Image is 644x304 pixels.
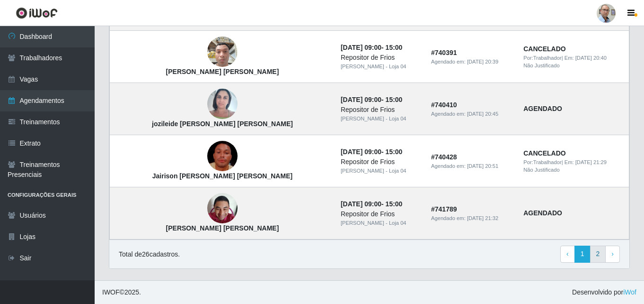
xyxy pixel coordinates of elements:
time: [DATE] 09:00 [341,44,381,51]
div: Não Justificado [523,166,623,174]
strong: # 740391 [431,49,457,56]
div: [PERSON_NAME] - Loja 04 [341,63,420,71]
div: Agendado em: [431,110,512,118]
img: CoreUI Logo [16,7,58,19]
strong: # 741789 [431,205,457,213]
div: Agendado em: [431,162,512,170]
img: jozileide soares da silva [207,84,238,124]
strong: [PERSON_NAME] [PERSON_NAME] [166,68,279,75]
strong: CANCELADO [523,149,565,157]
time: [DATE] 20:39 [467,59,498,64]
time: [DATE] 09:00 [341,96,381,103]
div: | Em: [523,158,623,166]
strong: AGENDADO [523,209,562,217]
strong: jozileide [PERSON_NAME] [PERSON_NAME] [152,120,293,128]
time: [DATE] 09:00 [341,148,381,156]
strong: # 740410 [431,101,457,109]
div: Agendado em: [431,214,512,222]
strong: - [341,96,402,103]
span: › [611,250,614,258]
span: ‹ [566,250,569,258]
div: | Em: [523,54,623,62]
img: Marcus Vinícius de Souza [207,188,238,229]
a: Previous [560,246,575,263]
div: Repositor de Frios [341,209,420,219]
div: Repositor de Frios [341,157,420,167]
time: [DATE] 20:51 [467,163,498,169]
a: iWof [623,288,636,296]
time: 15:00 [386,44,403,51]
strong: [PERSON_NAME] [PERSON_NAME] [166,224,279,232]
time: [DATE] 09:00 [341,200,381,208]
time: [DATE] 21:29 [575,159,607,165]
div: Agendado em: [431,58,512,66]
a: 1 [574,246,591,263]
strong: - [341,44,402,51]
time: [DATE] 21:32 [467,215,498,221]
a: Next [605,246,620,263]
span: © 2025 . [102,287,141,297]
strong: - [341,148,402,156]
strong: Jairison [PERSON_NAME] [PERSON_NAME] [152,172,292,180]
time: 15:00 [386,200,403,208]
strong: # 740428 [431,153,457,161]
div: [PERSON_NAME] - Loja 04 [341,167,420,175]
time: [DATE] 20:45 [467,111,498,117]
span: Desenvolvido por [572,287,636,297]
strong: CANCELADO [523,45,565,53]
p: Total de 26 cadastros. [119,249,180,259]
strong: AGENDADO [523,105,562,112]
span: Por: Trabalhador [523,55,561,61]
span: IWOF [102,288,120,296]
nav: pagination [560,246,620,263]
time: 15:00 [386,148,403,156]
time: 15:00 [386,96,403,103]
div: Não Justificado [523,62,623,70]
div: [PERSON_NAME] - Loja 04 [341,219,420,227]
time: [DATE] 20:40 [575,55,607,61]
div: [PERSON_NAME] - Loja 04 [341,115,420,123]
a: 2 [590,246,606,263]
strong: - [341,200,402,208]
span: Por: Trabalhador [523,159,561,165]
img: Jairison de Souza Pereira [207,129,238,183]
div: Repositor de Frios [341,105,420,115]
img: Fernando de Souza Oliveira [207,32,238,72]
div: Repositor de Frios [341,53,420,63]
